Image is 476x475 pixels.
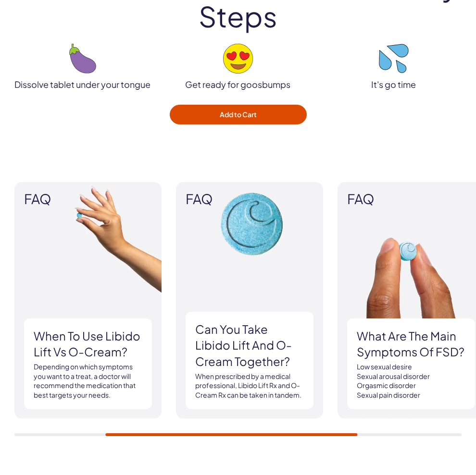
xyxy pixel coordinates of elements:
img: eggplant emoji [69,44,96,73]
h3: When to use Libido Lift vs O-Cream? [34,328,142,360]
p: When prescribed by a medical professional, Libido Lift Rx and O-Cream Rx can be taken in tandem. [195,372,304,400]
p: Depending on which symptoms you want to a treat, a doctor will recommend the medication that best... [34,362,142,400]
li: Low sexual desire [357,362,465,372]
li: Orgasmic disorder [357,381,465,390]
span: FAQ [186,192,313,207]
p: Dissolve tablet under your tongue [10,78,155,90]
p: It's go time [321,78,466,90]
li: Sexual arousal disorder [357,372,465,381]
img: droplets emoji [378,44,409,73]
p: Get ready for goosbumps [165,78,311,90]
h3: What are the main symptoms of FSD? [357,328,465,360]
span: FAQ [24,192,152,207]
li: Sexual pain disorder [357,390,465,400]
h3: Can you take Libido Lift and O-Cream together? [195,321,304,370]
span: FAQ [347,192,475,207]
img: heart-eyes emoji [223,44,253,73]
button: Add to Cart [170,105,307,125]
